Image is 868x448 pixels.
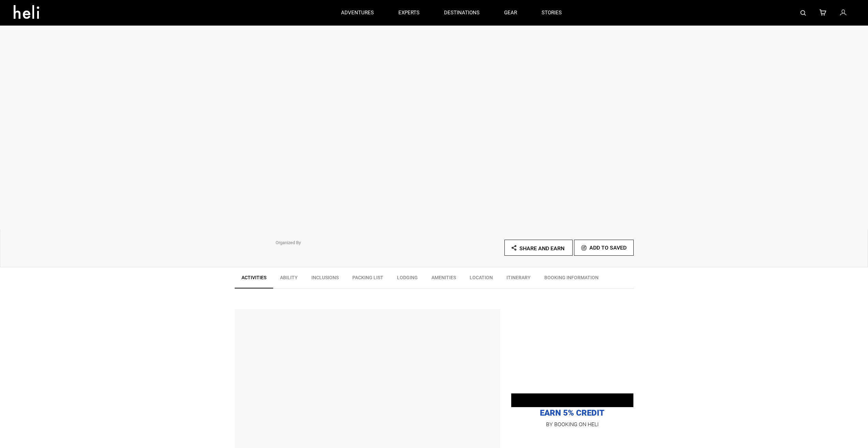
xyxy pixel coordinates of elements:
[538,271,605,288] a: BOOKING INFORMATION
[519,245,564,252] span: Share and Earn
[276,240,415,246] p: Organized By
[341,9,374,16] p: adventures
[425,271,463,288] a: Amenities
[500,271,538,288] a: Itinerary
[273,271,305,288] a: Ability
[305,271,345,288] a: Inclusions
[398,9,420,16] p: experts
[390,271,425,288] a: Lodging
[444,9,480,16] p: destinations
[463,271,500,288] a: Location
[511,420,634,429] p: BY BOOKING ON HELI
[511,398,634,429] a: EARN 5% CREDIT BY BOOKING ON HELI
[235,271,273,288] a: Activities
[511,398,634,418] p: EARN 5% CREDIT
[589,244,627,251] span: Add To Saved
[345,271,390,288] a: Packing List
[800,10,806,16] img: search-bar-icon.svg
